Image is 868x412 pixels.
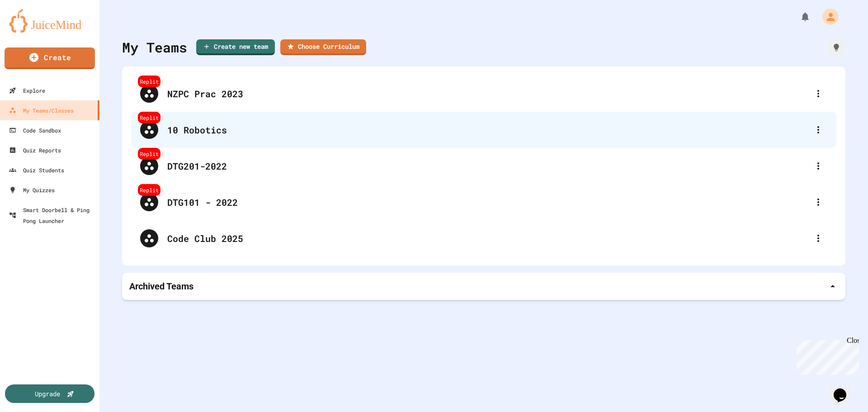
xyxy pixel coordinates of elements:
[827,38,845,57] div: How it works
[138,184,160,196] div: Replit
[131,220,836,256] div: Code Club 2025
[9,204,96,226] div: Smart Doorbell & Ping Pong Launcher
[9,145,61,156] div: Quiz Reports
[131,184,836,220] div: ReplitDTG101 - 2022
[167,159,809,173] div: DTG201-2022
[138,112,160,123] div: Replit
[122,37,187,57] div: My Teams
[830,376,859,403] iframe: chat widget
[167,195,809,209] div: DTG101 - 2022
[129,280,193,293] p: Archived Teams
[138,148,160,160] div: Replit
[167,232,809,245] div: Code Club 2025
[167,87,809,100] div: NZPC Prac 2023
[196,39,275,55] a: Create new team
[793,336,859,375] iframe: chat widget
[813,6,841,27] div: My Account
[783,9,813,24] div: My Notifications
[138,76,160,87] div: Replit
[280,39,366,55] a: Choose Curriculum
[167,123,809,137] div: 10 Robotics
[9,85,45,96] div: Explore
[35,389,60,398] div: Upgrade
[4,4,62,57] div: Chat with us now!Close
[131,112,836,148] div: Replit10 Robotics
[9,9,90,33] img: logo-orange.svg
[131,76,836,112] div: ReplitNZPC Prac 2023
[9,125,61,136] div: Code Sandbox
[5,47,95,69] a: Create
[9,105,74,116] div: My Teams/Classes
[9,185,55,195] div: My Quizzes
[9,165,64,175] div: Quiz Students
[131,148,836,184] div: ReplitDTG201-2022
